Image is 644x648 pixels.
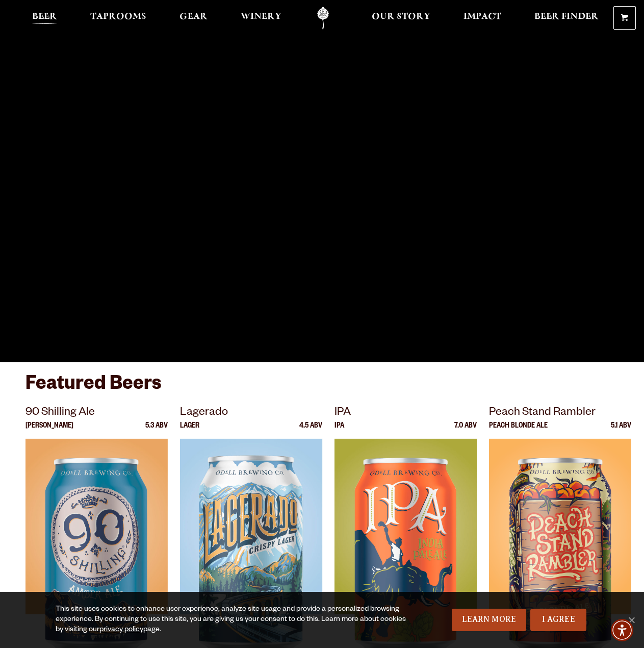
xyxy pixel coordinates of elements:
a: privacy policy [99,626,143,634]
span: Taprooms [90,13,146,21]
a: Our Story [365,7,437,30]
span: Beer [32,13,57,21]
p: IPA [334,422,344,439]
span: Our Story [372,13,430,21]
p: IPA [334,404,477,422]
a: Beer [25,7,64,30]
p: Peach Stand Rambler [489,404,631,422]
p: Peach Blonde Ale [489,422,548,439]
a: Impact [457,7,508,30]
h3: Featured Beers [25,372,619,404]
p: 7.0 ABV [454,422,477,439]
span: Winery [241,13,281,21]
p: Lager [180,422,199,439]
div: Accessibility Menu [611,619,633,641]
a: Taprooms [84,7,153,30]
div: This site uses cookies to enhance user experience, analyze site usage and provide a personalized ... [56,605,411,635]
a: Gear [173,7,214,30]
span: Impact [463,13,501,21]
p: 5.3 ABV [145,422,168,439]
span: Beer Finder [534,13,599,21]
a: Beer Finder [528,7,605,30]
p: Lagerado [180,404,322,422]
p: 5.1 ABV [611,422,631,439]
a: I Agree [530,609,586,631]
p: [PERSON_NAME] [25,422,73,439]
span: Gear [179,13,208,21]
p: 4.5 ABV [299,422,322,439]
p: 90 Shilling Ale [25,404,168,422]
a: Learn More [452,609,527,631]
a: Odell Home [304,7,342,30]
a: Winery [234,7,288,30]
